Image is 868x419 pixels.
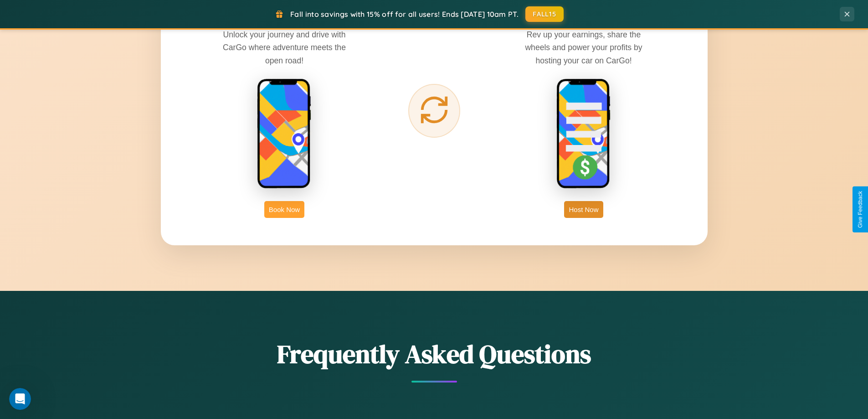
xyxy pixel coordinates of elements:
p: Unlock your journey and drive with CarGo where adventure meets the open road! [216,28,353,67]
iframe: Intercom live chat [9,388,31,410]
span: Fall into savings with 15% off for all users! Ends [DATE] 10am PT. [290,10,519,19]
button: Book Now [264,201,304,218]
img: rent phone [257,78,312,190]
p: Rev up your earnings, share the wheels and power your profits by hosting your car on CarGo! [515,28,652,67]
button: FALL15 [525,6,564,22]
button: Host Now [564,201,603,218]
div: Give Feedback [857,191,863,228]
h2: Frequently Asked Questions [161,336,708,372]
img: host phone [556,78,611,190]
